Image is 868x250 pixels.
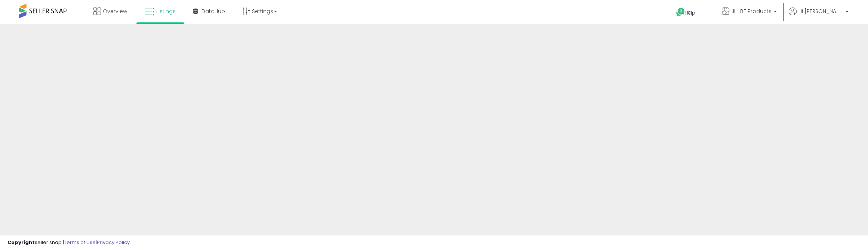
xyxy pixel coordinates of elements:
a: Hi [PERSON_NAME] [789,7,849,24]
a: Terms of Use [64,239,96,246]
i: Get Help [676,7,685,17]
div: seller snap | | [7,239,130,246]
span: Listings [156,7,176,15]
span: Overview [103,7,127,15]
span: JH-BE Products [732,7,772,15]
a: Privacy Policy [97,239,130,246]
span: Hi [PERSON_NAME] [798,7,843,15]
span: Help [685,10,695,16]
a: Help [670,2,710,24]
span: DataHub [201,7,225,15]
strong: Copyright [7,239,35,246]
